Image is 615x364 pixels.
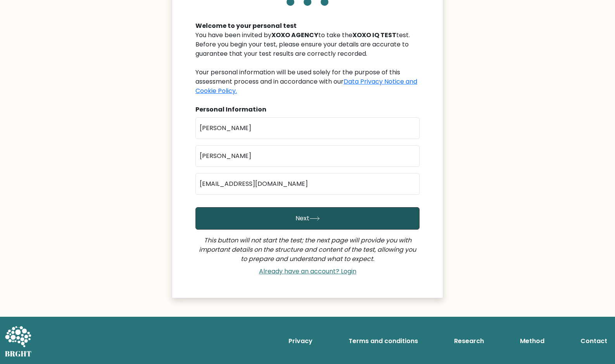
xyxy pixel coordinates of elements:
a: Privacy [285,333,316,349]
a: Already have an account? Login [256,267,359,276]
a: Terms and conditions [346,333,421,349]
b: XOXO IQ TEST [352,31,396,39]
b: XOXO AGENCY [271,31,318,39]
button: Next [195,207,420,230]
input: Email [195,173,420,195]
div: Personal Information [195,105,420,114]
a: Research [451,333,487,349]
a: Method [517,333,548,349]
div: You have been invited by to take the test. Before you begin your test, please ensure your details... [195,31,420,96]
div: Welcome to your personal test [195,21,420,31]
input: First name [195,117,420,139]
i: This button will not start the test; the next page will provide you with important details on the... [199,236,416,263]
input: Last name [195,145,420,167]
a: Contact [577,333,610,349]
a: Data Privacy Notice and Cookie Policy. [195,77,417,95]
